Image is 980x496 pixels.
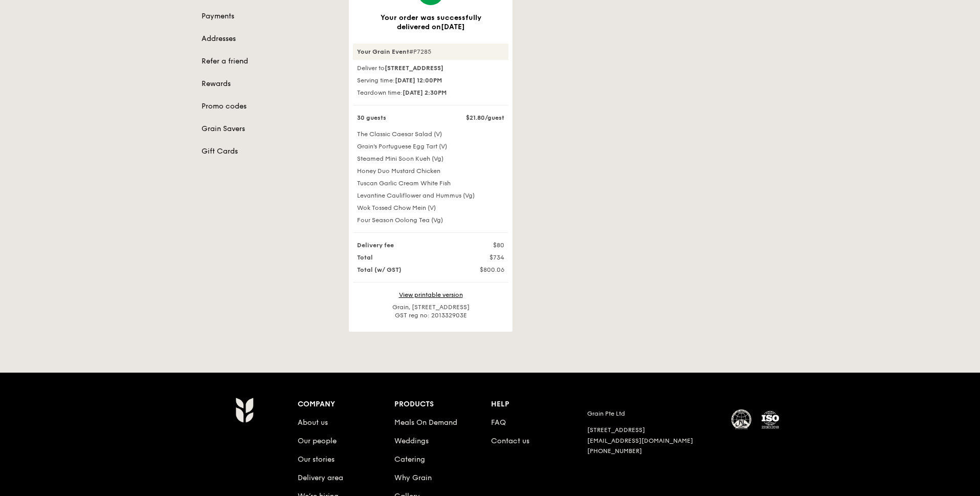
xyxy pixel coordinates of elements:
[491,397,588,412] div: Help
[760,409,781,430] img: ISO Certified
[491,418,506,427] a: FAQ
[351,142,510,150] div: Grain's Portuguese Egg Tart (V)
[587,409,719,418] div: Grain Pte Ltd
[351,114,457,122] div: 30 guests
[202,79,337,89] a: Rewards
[353,303,508,319] div: Grain, [STREET_ADDRESS] GST reg no: 201332903E
[351,155,510,163] div: Steamed Mini Soon Kueh (Vg)
[351,216,510,224] div: Four Season Oolong Tea (Vg)
[353,89,508,97] div: Teardown time:
[202,146,337,157] a: Gift Cards
[202,11,337,21] a: Payments
[353,64,508,72] div: Deliver to
[235,397,253,423] img: Grain
[351,179,510,187] div: Tuscan Garlic Cream White Fish
[202,56,337,67] a: Refer a friend
[394,455,425,464] a: Catering
[351,130,510,138] div: The Classic Caesar Salad (V)
[457,266,510,274] div: $800.06
[587,437,693,444] a: [EMAIL_ADDRESS][DOMAIN_NAME]
[394,397,491,412] div: Products
[394,418,457,427] a: Meals On Demand
[399,291,463,298] a: View printable version
[357,254,373,261] strong: Total
[457,241,510,249] div: $80
[298,437,337,445] a: Our people
[587,426,719,435] div: [STREET_ADDRESS]
[457,114,510,122] div: $21.80/guest
[441,23,465,31] span: [DATE]
[357,48,409,55] strong: Your Grain Event
[587,447,642,455] a: [PHONE_NUMBER]
[491,437,529,445] a: Contact us
[298,418,328,427] a: About us
[298,473,343,482] a: Delivery area
[351,204,510,212] div: Wok Tossed Chow Mein (V)
[357,266,402,273] strong: Total (w/ GST)
[202,101,337,112] a: Promo codes
[202,34,337,44] a: Addresses
[357,242,394,249] strong: Delivery fee
[395,77,442,84] strong: [DATE] 12:00PM
[202,124,337,134] a: Grain Savers
[394,473,432,482] a: Why Grain
[731,409,752,430] img: MUIS Halal Certified
[351,167,510,175] div: Honey Duo Mustard Chicken
[351,191,510,200] div: Levantine Cauliflower and Hummus (Vg)
[394,437,429,445] a: Weddings
[457,253,510,262] div: $734
[353,76,508,84] div: Serving time:
[353,44,508,60] div: #P7285
[298,397,394,412] div: Company
[403,89,447,96] strong: [DATE] 2:30PM
[385,64,443,72] strong: [STREET_ADDRESS]
[365,13,496,31] h3: Your order was successfully delivered on
[298,455,335,464] a: Our stories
